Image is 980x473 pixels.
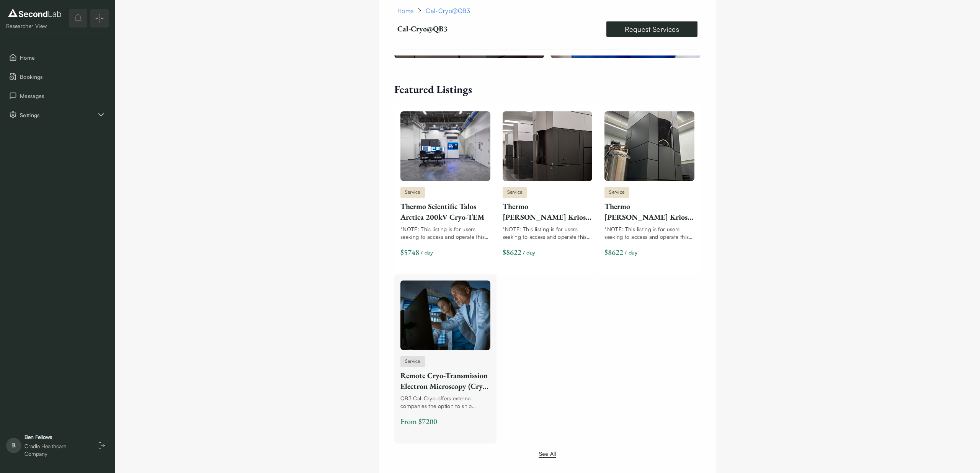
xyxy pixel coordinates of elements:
div: Remote Cryo-Transmission Electron Microscopy (Cryo-TEM) Service [400,370,490,391]
span: / day [523,248,536,256]
a: Thermo Fisher Krios G2 300kV Cryo-TEMServiceThermo [PERSON_NAME] Krios G2 300kV Cryo-TEM*NOTE: Th... [503,111,593,262]
button: Messages [6,88,109,104]
button: Bookings [6,69,109,85]
button: Home [6,49,109,65]
div: Researcher View [6,22,63,30]
a: Thermo Fisher Krios G3i 300kV Cryo-TEMServiceThermo [PERSON_NAME] Krios G3i 300kV Cryo-TEM*NOTE: ... [604,111,694,262]
h2: Featured Listings [394,83,701,96]
span: B [6,438,21,453]
a: Remote Cryo-Transmission Electron Microscopy (Cryo-TEM) ServiceServiceRemote Cryo-Transmission El... [400,281,490,431]
span: Bookings [20,73,106,81]
div: Thermo Scientific Talos Arctica 200kV Cryo-TEM [400,201,490,222]
div: *NOTE: This listing is for users seeking to access and operate this instrument in-person. We also... [604,225,694,241]
p: Cal-Cryo@QB3 [397,24,448,34]
div: Thermo [PERSON_NAME] Krios G3i 300kV Cryo-TEM [604,201,694,222]
span: / day [625,248,637,256]
a: Home [397,6,413,15]
ul: Listings [394,105,701,444]
div: *NOTE: This listing is for users seeking to access and operate this instrument in-person. We also... [503,225,593,241]
button: Log out [95,439,109,452]
img: Remote Cryo-Transmission Electron Microscopy (Cryo-TEM) Service [400,281,490,350]
div: Cal-Cryo@QB3 [426,6,470,15]
div: Cradle Healthcare Company [24,442,87,458]
div: QB3 Cal-Cryo offers external companies the option to ship samples to our facility for preparation... [400,395,490,410]
span: Home [20,54,106,62]
div: $5748 [400,247,419,258]
span: Settings [20,111,96,119]
img: Thermo Fisher Krios G2 300kV Cryo-TEM [503,111,593,181]
span: / day [421,248,433,256]
div: *NOTE: This listing is for users seeking to access and operate this instrument in-person. We also... [400,225,490,241]
div: $8622 [604,247,623,258]
span: Service [604,187,629,198]
span: Service [400,356,425,367]
a: Request Services [606,21,697,37]
div: Ben Fellows [24,433,87,441]
img: logo [6,7,63,19]
button: Settings [6,107,109,123]
button: notifications [69,9,87,28]
span: Service [400,187,425,198]
span: Messages [20,92,106,100]
a: Thermo Scientific Talos Arctica 200kV Cryo-TEMServiceThermo Scientific Talos Arctica 200kV Cryo-T... [400,111,490,262]
span: Service [503,187,527,198]
button: See All [539,450,556,458]
span: From $7200 [400,416,437,426]
button: Expand/Collapse sidebar [90,9,109,28]
div: Thermo [PERSON_NAME] Krios G2 300kV Cryo-TEM [503,201,593,222]
div: Settings sub items [6,107,109,123]
div: $8622 [503,247,521,258]
img: Thermo Fisher Krios G3i 300kV Cryo-TEM [604,111,694,181]
img: Thermo Scientific Talos Arctica 200kV Cryo-TEM [400,111,490,181]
